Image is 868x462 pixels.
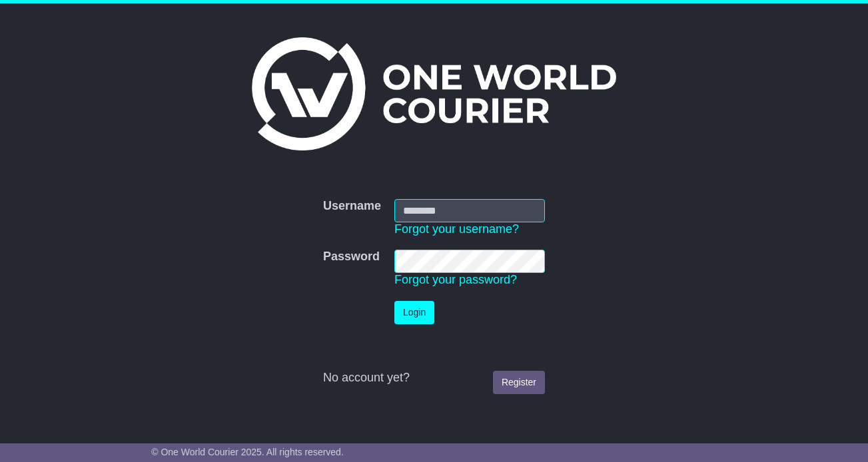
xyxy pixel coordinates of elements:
div: No account yet? [323,371,545,385]
a: Forgot your password? [394,273,517,286]
a: Register [493,371,545,394]
label: Username [323,199,381,214]
a: Forgot your username? [394,222,519,236]
label: Password [323,250,380,264]
span: © One World Courier 2025. All rights reserved. [151,447,344,457]
img: One World [252,37,616,150]
button: Login [394,301,434,324]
